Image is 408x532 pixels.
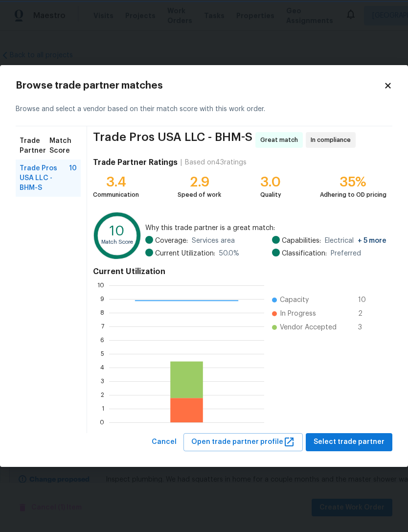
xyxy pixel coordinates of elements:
[192,236,235,246] span: Services area
[100,296,104,302] text: 9
[358,237,386,244] span: + 5 more
[178,177,221,187] div: 2.9
[16,81,384,91] h2: Browse trade partner matches
[93,190,139,200] div: Communication
[69,163,77,193] span: 10
[331,249,361,258] span: Preferred
[185,158,247,167] div: Based on 43 ratings
[358,295,374,305] span: 10
[314,436,385,448] span: Select trade partner
[178,190,221,200] div: Speed of work
[148,433,181,451] button: Cancel
[49,136,77,156] span: Match Score
[110,225,124,238] text: 10
[20,163,69,193] span: Trade Pros USA LLC - BHM-S
[101,239,133,245] text: Match Score
[280,309,316,319] span: In Progress
[280,323,337,332] span: Vendor Accepted
[16,93,392,126] div: Browse and select a vendor based on their match score with this work order.
[280,295,309,305] span: Capacity
[320,177,386,187] div: 35%
[93,177,139,187] div: 3.4
[101,324,104,329] text: 7
[102,406,104,412] text: 1
[358,323,374,332] span: 3
[260,135,302,145] span: Great match
[97,282,104,288] text: 10
[191,436,295,448] span: Open trade partner profile
[311,135,355,145] span: In compliance
[93,132,252,148] span: Trade Pros USA LLC - BHM-S
[101,392,104,398] text: 2
[101,378,104,384] text: 3
[320,190,386,200] div: Adhering to OD pricing
[100,365,104,370] text: 4
[306,433,392,451] button: Select trade partner
[358,309,374,319] span: 2
[260,177,281,187] div: 3.0
[100,337,104,343] text: 6
[152,436,177,448] span: Cancel
[155,249,215,258] span: Current Utilization:
[219,249,239,258] span: 50.0 %
[145,223,386,233] span: Why this trade partner is a great match:
[282,249,327,258] span: Classification:
[101,351,104,357] text: 5
[93,267,386,277] h4: Current Utilization
[100,310,104,316] text: 8
[93,158,178,167] h4: Trade Partner Ratings
[155,236,188,246] span: Coverage:
[100,419,104,425] text: 0
[282,236,321,246] span: Capabilities:
[325,236,386,246] span: Electrical
[20,136,49,156] span: Trade Partner
[183,433,303,451] button: Open trade partner profile
[260,190,281,200] div: Quality
[178,158,185,167] div: |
